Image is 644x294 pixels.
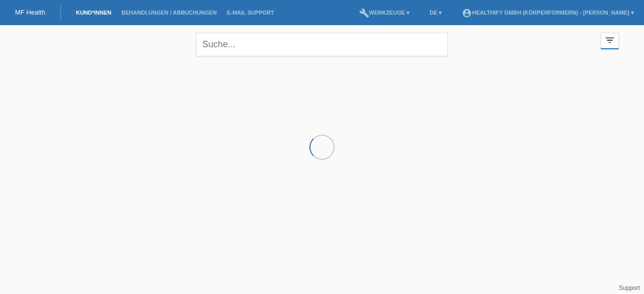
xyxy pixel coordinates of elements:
a: DE ▾ [425,10,447,16]
input: Suche... [196,33,448,56]
a: account_circleHealthify GmbH (Körperformern) - [PERSON_NAME] ▾ [457,10,639,16]
a: E-Mail Support [222,10,279,16]
i: account_circle [462,8,472,18]
a: buildWerkzeuge ▾ [354,10,415,16]
a: Support [619,284,640,291]
a: Kund*innen [71,10,116,16]
i: build [359,8,369,18]
i: filter_list [604,35,615,46]
a: Behandlungen / Abbuchungen [116,10,222,16]
a: MF Health [15,9,45,16]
